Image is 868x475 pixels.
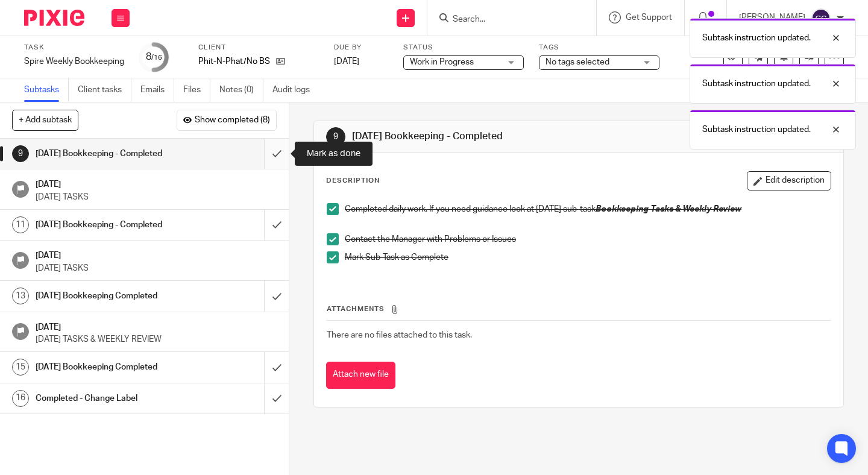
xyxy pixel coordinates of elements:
[24,55,124,68] div: Spire Weekly Bookkeeping
[36,358,180,376] h1: [DATE] Bookkeeping Completed
[747,171,831,190] button: Edit description
[403,43,524,52] label: Status
[198,43,319,52] label: Client
[36,318,277,333] h1: [DATE]
[36,287,180,305] h1: [DATE] Bookkeeping Completed
[327,331,472,339] span: There are no files attached to this task.
[272,78,319,102] a: Audit logs
[24,10,84,26] img: Pixie
[12,110,78,130] button: + Add subtask
[327,306,385,312] span: Attachments
[326,176,380,186] p: Description
[12,288,29,304] div: 13
[198,55,270,68] p: Phit-N-Phat/No BS
[345,203,831,215] p: Completed daily work. If you need guidance look at [DATE] sub-task
[36,389,180,407] h1: Completed - Change Label
[345,233,831,245] p: Contact the Manager with Problems or Issues
[78,78,131,102] a: Client tasks
[36,333,277,345] p: [DATE] TASKS & WEEKLY REVIEW
[334,43,388,52] label: Due by
[36,247,277,262] h1: [DATE]
[24,78,69,102] a: Subtasks
[702,124,811,136] p: Subtask instruction updated.
[36,216,180,234] h1: [DATE] Bookkeeping - Completed
[195,116,270,125] span: Show completed (8)
[345,251,831,263] p: Mark Sub-Task as Complete
[326,127,345,146] div: 9
[702,32,811,44] p: Subtask instruction updated.
[151,54,162,61] small: /16
[36,262,277,274] p: [DATE] TASKS
[12,390,29,407] div: 16
[183,78,210,102] a: Files
[596,205,741,213] em: Bookkeeping Tasks & Weekly Review
[36,175,277,190] h1: [DATE]
[410,58,474,66] span: Work in Progress
[352,130,605,143] h1: [DATE] Bookkeeping - Completed
[140,78,174,102] a: Emails
[811,8,831,28] img: svg%3E
[177,110,277,130] button: Show completed (8)
[12,359,29,376] div: 15
[36,145,180,163] h1: [DATE] Bookkeeping - Completed
[219,78,263,102] a: Notes (0)
[36,191,277,203] p: [DATE] TASKS
[146,50,162,64] div: 8
[334,57,359,66] span: [DATE]
[12,145,29,162] div: 9
[12,216,29,233] div: 11
[326,362,395,389] button: Attach new file
[702,78,811,90] p: Subtask instruction updated.
[24,43,124,52] label: Task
